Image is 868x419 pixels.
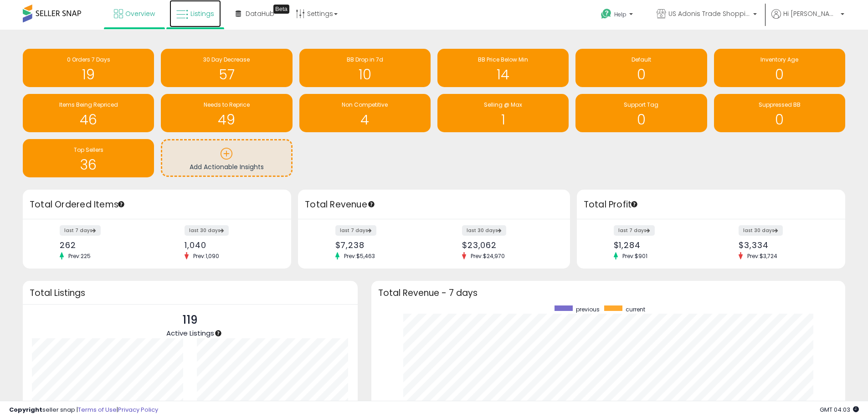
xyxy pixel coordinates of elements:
[760,56,798,63] span: Inventory Age
[478,56,528,63] span: BB Price Below Min
[299,49,431,87] a: BB Drop in 7d 10
[437,94,569,132] a: Selling @ Max 1
[117,200,125,208] div: Tooltip anchor
[60,225,101,236] label: last 7 days
[166,311,214,329] p: 119
[719,67,841,82] h1: 0
[714,49,845,87] a: Inventory Age 0
[342,101,388,109] span: Non Competitive
[466,252,509,260] span: Prev: $24,970
[203,56,250,63] span: 30 Day Decrease
[64,252,95,260] span: Prev: 225
[626,305,645,313] span: current
[189,252,224,260] span: Prev: 1,090
[462,240,554,250] div: $23,062
[739,225,783,236] label: last 30 days
[580,67,702,82] h1: 0
[335,240,427,250] div: $7,238
[614,10,627,18] span: Help
[30,198,284,211] h3: Total Ordered Items
[78,405,117,414] a: Terms of Use
[378,290,838,296] h3: Total Revenue - 7 days
[367,200,375,208] div: Tooltip anchor
[618,252,652,260] span: Prev: $901
[771,9,844,30] a: Hi [PERSON_NAME]
[9,405,42,414] strong: Copyright
[484,101,522,109] span: Selling @ Max
[584,198,838,211] h3: Total Profit
[30,290,351,296] h3: Total Listings
[347,56,383,63] span: BB Drop in 7d
[27,157,149,172] h1: 36
[74,146,103,154] span: Top Sellers
[739,240,829,250] div: $3,334
[305,198,563,211] h3: Total Revenue
[304,112,426,127] h1: 4
[246,9,274,18] span: DataHub
[23,49,154,87] a: 0 Orders 7 Days 19
[165,112,288,127] h1: 49
[783,9,838,18] span: Hi [PERSON_NAME]
[614,240,704,250] div: $1,284
[204,101,250,109] span: Needs to Reprice
[214,329,222,337] div: Tooltip anchor
[601,8,612,20] i: Get Help
[59,101,118,109] span: Items Being Repriced
[165,67,288,82] h1: 57
[442,112,564,127] h1: 1
[630,200,638,208] div: Tooltip anchor
[185,225,229,236] label: last 30 days
[161,94,292,132] a: Needs to Reprice 49
[9,406,158,414] div: seller snap | |
[614,225,655,236] label: last 7 days
[743,252,782,260] span: Prev: $3,724
[575,94,707,132] a: Support Tag 0
[575,49,707,87] a: Default 0
[190,9,214,18] span: Listings
[161,49,292,87] a: 30 Day Decrease 57
[719,112,841,127] h1: 0
[632,56,651,63] span: Default
[339,252,380,260] span: Prev: $5,463
[668,9,750,18] span: US Adonis Trade Shopping
[185,240,275,250] div: 1,040
[67,56,110,63] span: 0 Orders 7 Days
[594,1,642,30] a: Help
[624,101,658,109] span: Support Tag
[335,225,376,236] label: last 7 days
[714,94,845,132] a: Suppressed BB 0
[820,405,859,414] span: 2025-09-11 04:03 GMT
[60,240,150,250] div: 262
[437,49,569,87] a: BB Price Below Min 14
[576,305,600,313] span: previous
[580,112,702,127] h1: 0
[299,94,431,132] a: Non Competitive 4
[304,67,426,82] h1: 10
[23,94,154,132] a: Items Being Repriced 46
[759,101,801,109] span: Suppressed BB
[23,139,154,177] a: Top Sellers 36
[462,225,506,236] label: last 30 days
[166,328,214,338] span: Active Listings
[27,112,149,127] h1: 46
[442,67,564,82] h1: 14
[27,67,149,82] h1: 19
[273,5,289,14] div: Tooltip anchor
[190,162,264,171] span: Add Actionable Insights
[162,140,291,176] a: Add Actionable Insights
[118,405,158,414] a: Privacy Policy
[125,9,155,18] span: Overview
